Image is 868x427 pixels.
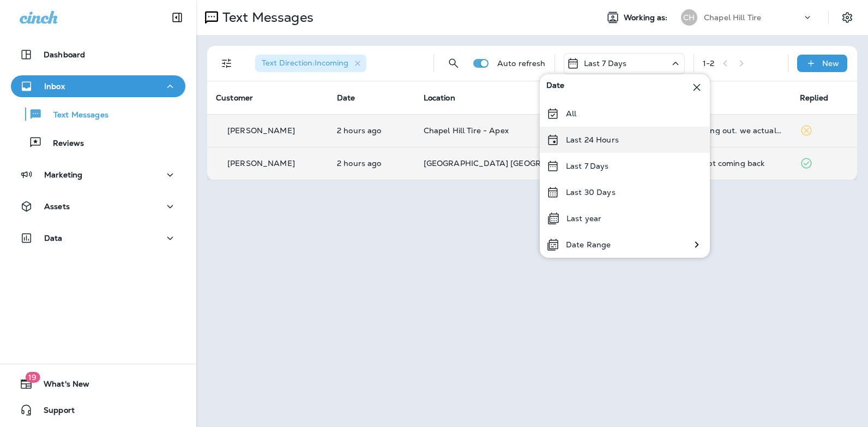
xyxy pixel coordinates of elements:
[337,159,406,168] p: Aug 27, 2025 11:27 AM
[25,372,40,383] span: 19
[218,9,314,26] p: Text Messages
[44,82,65,91] p: Inbox
[11,44,185,66] button: Dashboard
[424,93,455,103] span: Location
[216,93,253,103] span: Customer
[624,13,670,22] span: Working as:
[837,8,857,27] button: Settings
[227,159,295,168] p: [PERSON_NAME]
[33,379,89,393] span: What's New
[11,75,185,97] button: Inbox
[11,195,185,217] button: Assets
[337,93,355,103] span: Date
[800,93,828,103] span: Replied
[11,399,185,421] button: Support
[44,234,63,242] p: Data
[255,55,366,72] div: Text Direction:Incoming
[546,81,565,94] span: Date
[11,227,185,249] button: Data
[11,131,185,154] button: Reviews
[566,109,576,118] p: All
[44,170,82,179] p: Marketing
[681,9,697,26] div: CH
[443,52,465,74] button: Search Messages
[497,59,546,68] p: Auto refresh
[262,58,348,68] span: Text Direction : Incoming
[43,110,108,121] p: Text Messages
[584,59,627,68] p: Last 7 Days
[44,50,85,59] p: Dashboard
[566,240,611,249] p: Date Range
[337,126,406,135] p: Aug 27, 2025 11:28 AM
[566,188,616,197] p: Last 30 Days
[227,126,295,135] p: [PERSON_NAME]
[216,52,238,74] button: Filters
[424,126,509,135] span: Chapel Hill Tire - Apex
[11,164,185,186] button: Marketing
[566,135,619,144] p: Last 24 Hours
[566,162,609,170] p: Last 7 Days
[11,373,185,395] button: 19What's New
[703,59,714,68] div: 1 - 2
[44,202,70,211] p: Assets
[42,139,84,149] p: Reviews
[162,7,192,28] button: Collapse Sidebar
[704,13,761,22] p: Chapel Hill Tire
[424,158,595,168] span: [GEOGRAPHIC_DATA] [GEOGRAPHIC_DATA]
[11,103,185,126] button: Text Messages
[33,406,75,419] span: Support
[566,214,601,223] p: Last year
[822,59,839,68] p: New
